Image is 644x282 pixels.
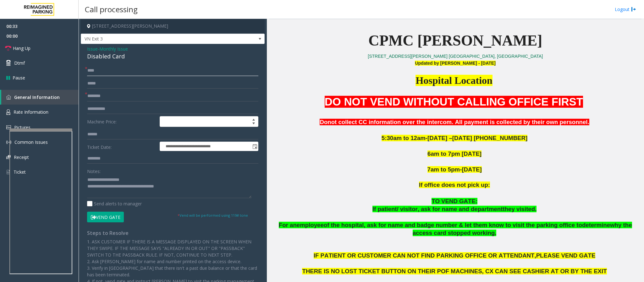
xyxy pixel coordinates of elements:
label: Notes: [87,166,101,175]
button: Vend Gate [87,212,124,222]
span: Rate Information [14,109,48,115]
span: For an [279,222,297,228]
img: 'icon' [6,169,10,175]
span: Updated by [PERSON_NAME] - [DATE] [415,61,495,66]
label: Ticket Date: [85,142,158,151]
div: Disabled Card [87,52,258,61]
img: logout [631,6,636,13]
b: Donot collect CC information over the intercom. All payment is collected by their own personnel. [320,119,589,125]
span: Issue [87,46,98,52]
span: Decrease value [249,122,258,127]
span: they visited. [503,206,537,212]
span: TO VEND GATE: [432,198,477,204]
span: hospital, ask for name and badge number & let them know to visit the parking office to [341,222,582,228]
label: Send alerts to manager [87,200,142,207]
span: - [98,46,128,52]
span: Increase value [249,117,258,122]
span: hy the access card stopped working. [413,222,632,236]
span: 7am to 5pm-[DATE] [427,166,482,173]
span: If office does not pick up: [419,182,490,188]
img: 'icon' [6,155,11,159]
span: THERE IS NO LOST TICKET BUTTON ON THEIR POF MACHINES, CX CAN SEE CASHIER AT OR BY THE EXIT [302,268,607,274]
span: If patient/ visitor, ask for name and department [372,206,503,212]
img: 'icon' [6,140,11,145]
img: 'icon' [6,95,11,100]
span: VN Exit 3 [81,34,228,44]
h4: Steps to Resolve [87,230,258,236]
img: 'icon' [6,125,11,129]
a: Logout [615,6,636,13]
span: Monthly Issue [99,46,128,52]
span: termine [589,222,610,228]
span: Pictures [14,124,30,130]
h4: [STREET_ADDRESS][PERSON_NAME] [81,19,265,34]
img: 'icon' [6,109,10,115]
span: IF PATIENT OR CUSTOMER CAN NOT FIND PARKING OFFICE OR ATTENDANT, [314,252,536,259]
span: of the [324,222,340,228]
span: General Information [14,94,60,100]
span: de [582,222,589,228]
small: Vend will be performed using 119# tone [178,213,248,218]
span: employee [297,222,324,228]
span: Hang Up [13,45,30,52]
h3: Call processing [82,2,141,17]
span: Pause [13,74,25,81]
span: DO NOT VEND WITHOUT CALLING OFFICE FIRST [325,96,583,108]
a: General Information [1,90,79,105]
label: Machine Price: [85,116,158,127]
span: PLEASE VEND GATE [536,252,596,259]
span: 5:30am to 12am-[DATE] –[DATE] [PHONE_NUMBER] [382,135,527,141]
span: Toggle popup [251,142,258,151]
a: [STREET_ADDRESS][PERSON_NAME] [GEOGRAPHIC_DATA], [GEOGRAPHIC_DATA] [368,54,543,59]
span: w [610,222,615,228]
span: Dtmf [14,60,25,66]
span: CPMC [PERSON_NAME] [368,32,542,49]
span: 6am to 7pm [DATE] [427,150,482,157]
span: Hospital Location [416,75,492,86]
